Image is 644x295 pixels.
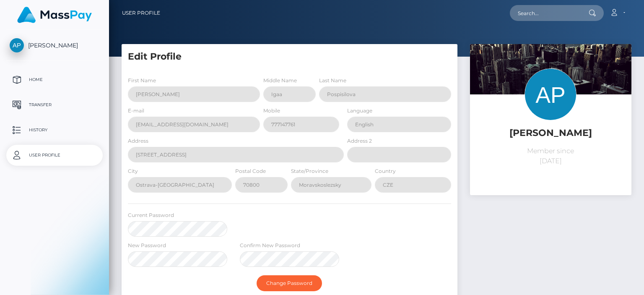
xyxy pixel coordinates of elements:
[347,137,372,145] label: Address 2
[263,107,280,115] label: Mobile
[10,149,99,162] p: User Profile
[6,120,103,141] a: History
[347,107,372,115] label: Language
[6,145,103,166] a: User Profile
[10,124,99,136] p: History
[476,127,625,140] h5: [PERSON_NAME]
[240,242,300,249] label: Confirm New Password
[510,5,589,21] input: Search...
[6,42,103,49] span: [PERSON_NAME]
[291,167,328,175] label: State/Province
[476,146,625,166] p: Member since [DATE]
[128,167,138,175] label: City
[128,50,451,63] h5: Edit Profile
[128,77,156,84] label: First Name
[128,211,174,219] label: Current Password
[128,137,148,145] label: Address
[17,7,92,23] img: MassPay
[6,69,103,90] a: Home
[6,94,103,115] a: Transfer
[10,73,99,86] p: Home
[257,275,322,291] button: Change Password
[122,4,160,22] a: User Profile
[235,167,266,175] label: Postal Code
[128,242,166,249] label: New Password
[10,99,99,111] p: Transfer
[375,167,396,175] label: Country
[128,107,144,115] label: E-mail
[263,77,297,84] label: Middle Name
[319,77,346,84] label: Last Name
[470,44,631,152] img: ...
